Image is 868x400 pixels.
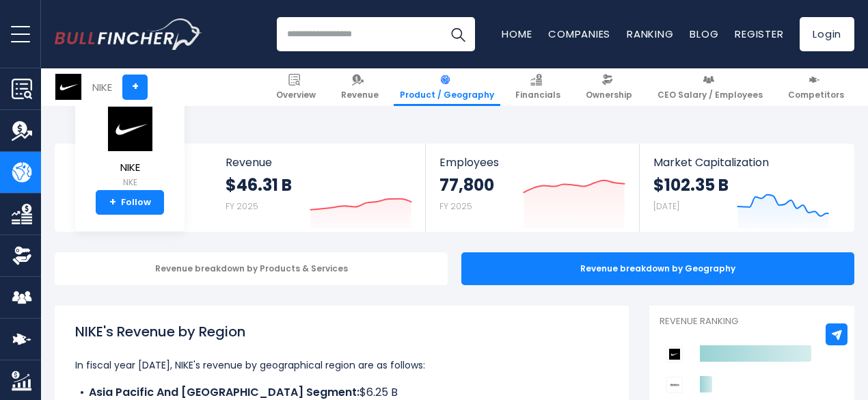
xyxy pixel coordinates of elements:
[89,384,360,400] b: Asia Pacific And [GEOGRAPHIC_DATA] Segment:
[109,196,116,209] strong: +
[586,90,632,101] span: Ownership
[782,68,850,106] a: Competitors
[105,105,154,191] a: NIKE NKE
[394,68,500,106] a: Product / Geography
[439,156,625,169] span: Employees
[400,90,494,101] span: Product / Geography
[502,27,532,41] a: Home
[651,68,769,106] a: CEO Salary / Employees
[75,357,608,373] p: In fiscal year [DATE], NIKE's revenue by geographical region are as follows:
[96,190,164,215] a: +Follow
[666,377,683,393] img: Deckers Outdoor Corporation competitors logo
[653,174,729,196] strong: $102.35 B
[12,245,32,266] img: Ownership
[640,144,853,232] a: Market Capitalization $102.35 B [DATE]
[226,200,258,212] small: FY 2025
[690,27,718,41] a: Blog
[653,156,839,169] span: Market Capitalization
[276,90,316,101] span: Overview
[441,17,475,51] button: Search
[627,27,673,41] a: Ranking
[426,144,638,232] a: Employees 77,800 FY 2025
[122,75,148,100] a: +
[666,346,683,362] img: NIKE competitors logo
[106,176,154,189] small: NKE
[461,252,854,285] div: Revenue breakdown by Geography
[509,68,567,106] a: Financials
[548,27,610,41] a: Companies
[106,106,154,152] img: NKE logo
[660,316,844,328] p: Revenue Ranking
[653,200,679,212] small: [DATE]
[270,68,322,106] a: Overview
[800,17,854,51] a: Login
[92,79,112,95] div: NIKE
[515,90,560,101] span: Financials
[55,18,202,50] img: Bullfincher logo
[226,156,412,169] span: Revenue
[226,174,292,196] strong: $46.31 B
[439,200,472,212] small: FY 2025
[335,68,385,106] a: Revenue
[212,144,426,232] a: Revenue $46.31 B FY 2025
[341,90,379,101] span: Revenue
[55,252,448,285] div: Revenue breakdown by Products & Services
[55,74,81,100] img: NKE logo
[75,321,608,342] h1: NIKE's Revenue by Region
[657,90,763,101] span: CEO Salary / Employees
[788,90,844,101] span: Competitors
[106,162,154,174] span: NIKE
[439,174,494,196] strong: 77,800
[55,18,202,50] a: Go to homepage
[735,27,783,41] a: Register
[580,68,638,106] a: Ownership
